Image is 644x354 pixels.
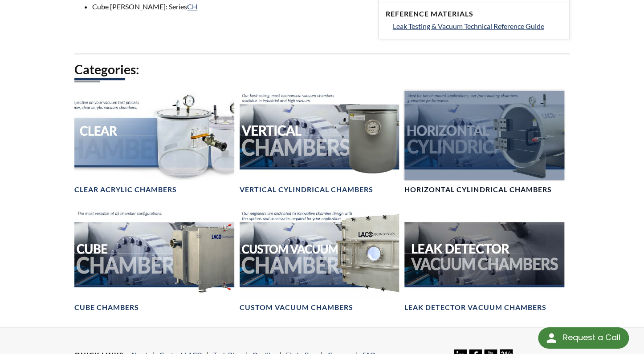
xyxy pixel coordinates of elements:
[544,331,558,345] img: round button
[240,91,399,195] a: Vertical Vacuum Chambers headerVertical Cylindrical Chambers
[393,20,562,32] a: Leak Testing & Vacuum Technical Reference Guide
[74,61,569,78] h2: Categories:
[74,209,234,313] a: Cube Chambers headerCube Chambers
[74,91,234,195] a: Clear Chambers headerClear Acrylic Chambers
[240,209,399,313] a: Custom Vacuum Chamber headerCustom Vacuum Chambers
[240,185,373,194] h4: Vertical Cylindrical Chambers
[393,22,544,30] span: Leak Testing & Vacuum Technical Reference Guide
[187,2,197,11] a: CH
[74,185,177,194] h4: Clear Acrylic Chambers
[538,327,629,349] div: Request a Call
[562,327,620,348] div: Request a Call
[404,91,564,195] a: Horizontal Cylindrical headerHorizontal Cylindrical Chambers
[240,303,353,312] h4: Custom Vacuum Chambers
[404,185,551,194] h4: Horizontal Cylindrical Chambers
[92,1,367,12] li: Cube [PERSON_NAME]: Series
[74,303,139,312] h4: Cube Chambers
[386,9,562,19] h4: Reference Materials
[404,209,564,313] a: Leak Test Vacuum Chambers headerLeak Detector Vacuum Chambers
[404,303,546,312] h4: Leak Detector Vacuum Chambers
